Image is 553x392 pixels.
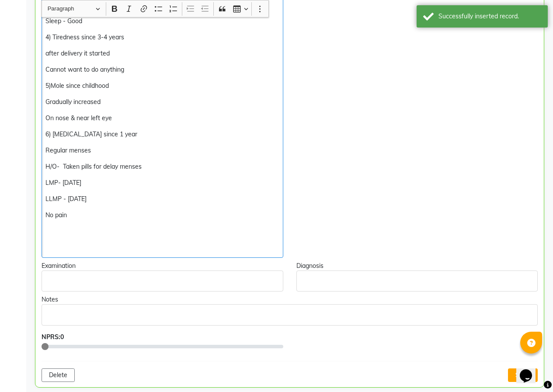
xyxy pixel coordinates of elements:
p: 4) Tiredness since 3-4 years [45,33,279,42]
p: 5)Mole since childhood [45,81,279,90]
div: Examination [42,261,283,271]
p: after delivery it started [45,49,279,58]
div: Successfully inserted record. [438,12,541,21]
div: Diagnosis [296,261,538,271]
button: Paragraph [44,2,104,16]
div: Rich Text Editor, main [42,271,283,291]
p: H/O- Taken pills for delay menses [45,162,279,171]
p: On nose & near left eye [45,114,279,123]
p: 6) [MEDICAL_DATA] since 1 year [45,130,279,139]
p: No pain [45,211,279,220]
p: Gradually increased [45,97,279,107]
button: Delete [42,368,75,382]
div: Rich Text Editor, main [42,304,538,325]
div: Rich Text Editor, main [296,271,538,291]
p: Sleep - Good [45,17,279,26]
p: Regular menses [45,146,279,155]
iframe: chat widget [516,357,544,383]
div: Editor toolbar [42,0,268,17]
span: 0 [60,333,64,341]
p: LLMP - [DATE] [45,194,279,204]
div: NPRS: [42,333,283,342]
p: LMP- [DATE] [45,178,279,187]
div: Notes [42,295,538,304]
span: Paragraph [48,3,93,14]
button: Save [508,368,538,382]
p: Cannot want to do anything [45,65,279,74]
